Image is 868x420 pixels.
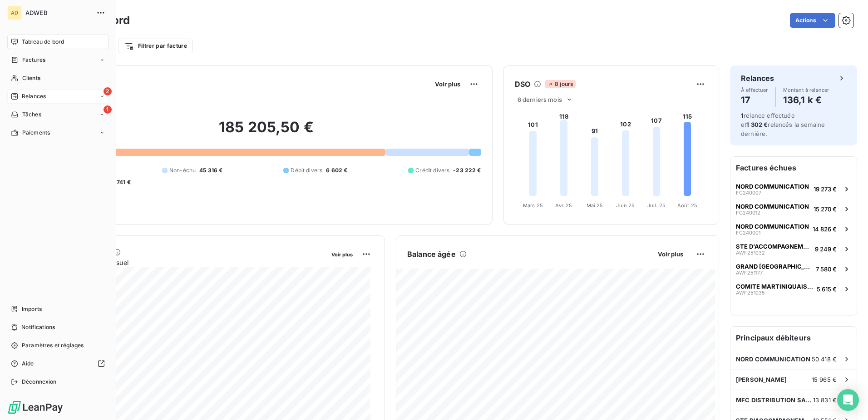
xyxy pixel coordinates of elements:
span: Factures [22,56,45,64]
span: Aide [22,360,34,368]
span: Voir plus [435,80,460,88]
span: 15 965 € [812,376,837,383]
span: Paramètres et réglages [22,341,84,350]
span: 19 273 € [814,185,837,193]
h6: Principaux débiteurs [730,327,857,349]
button: NORD COMMUNICATIONFC24001215 270 € [730,199,857,219]
span: AWF251035 [736,290,765,295]
span: AWF251177 [736,270,763,275]
button: NORD COMMUNICATIONFC24000114 826 € [730,219,857,239]
button: Actions [790,13,835,28]
span: Déconnexion [22,378,57,386]
div: Open Intercom Messenger [837,389,859,411]
span: 13 831 € [813,396,837,404]
h4: 136,1 k € [783,93,829,107]
span: -741 € [114,178,131,186]
span: Tâches [22,110,41,119]
span: NORD COMMUNICATION [736,355,810,363]
h6: Relances [741,73,774,84]
span: MFC DISTRIBUTION SARL [736,396,813,404]
span: -23 222 € [453,166,481,175]
span: COMITE MARTINIQUAIS DU TOURISME (CMT) [736,283,813,290]
tspan: Avr. 25 [555,202,572,209]
a: Paiements [7,125,108,140]
span: ADWEB [25,9,91,16]
a: 1Tâches [7,107,108,122]
span: 7 580 € [816,265,837,273]
span: Voir plus [331,251,353,258]
span: FC240012 [736,210,760,215]
h4: 17 [741,93,768,107]
tspan: Mai 25 [586,202,603,209]
span: Débit divers [291,166,322,175]
span: Voir plus [658,250,683,258]
button: Voir plus [432,80,463,88]
span: NORD COMMUNICATION [736,203,809,210]
span: FC240001 [736,230,760,235]
tspan: Mars 25 [523,202,543,209]
div: AD [7,5,22,20]
span: 1 [741,112,744,119]
span: Montant à relancer [783,87,829,93]
span: Crédit divers [415,166,449,175]
span: AWF251032 [736,250,765,255]
span: NORD COMMUNICATION [736,223,809,230]
span: Clients [22,74,40,82]
span: STE D'ACCOMPAGNEMENTS ET FINANCEMENT DES ENTREPRISES - SAFIE [736,243,811,250]
tspan: Juil. 25 [647,202,666,209]
span: Chiffre d'affaires mensuel [51,258,325,267]
button: COMITE MARTINIQUAIS DU TOURISME (CMT)AWF2510355 615 € [730,279,857,299]
span: 50 418 € [812,355,837,363]
span: Imports [22,305,42,313]
span: À effectuer [741,87,768,93]
h6: Balance âgée [407,249,456,260]
a: Imports [7,302,108,316]
span: Notifications [21,323,55,331]
a: Aide [7,356,108,371]
a: Paramètres et réglages [7,338,108,353]
span: FC240007 [736,190,761,195]
span: Relances [22,92,46,100]
span: 1 302 € [746,121,768,128]
button: NORD COMMUNICATIONFC24000719 273 € [730,179,857,199]
span: 5 615 € [817,285,837,293]
button: GRAND [GEOGRAPHIC_DATA] DE LA [GEOGRAPHIC_DATA]AWF2511777 580 € [730,259,857,279]
h2: 185 205,50 € [51,118,481,145]
a: Clients [7,71,108,85]
img: Logo LeanPay [7,400,64,415]
span: 6 602 € [326,166,347,175]
h6: Factures échues [730,157,857,179]
span: Paiements [22,129,50,137]
a: Tableau de bord [7,35,108,49]
button: Filtrer par facture [118,39,193,53]
span: 15 270 € [814,205,837,213]
span: Tableau de bord [22,38,64,46]
span: 8 jours [545,80,576,88]
span: GRAND [GEOGRAPHIC_DATA] DE LA [GEOGRAPHIC_DATA] [736,263,812,270]
button: STE D'ACCOMPAGNEMENTS ET FINANCEMENT DES ENTREPRISES - SAFIEAWF2510329 249 € [730,239,857,259]
span: NORD COMMUNICATION [736,183,809,190]
span: relance effectuée et relancés la semaine dernière. [741,112,825,137]
tspan: Juin 25 [616,202,635,209]
tspan: Août 25 [677,202,697,209]
button: Voir plus [655,250,686,258]
span: 9 249 € [815,245,837,253]
span: 6 derniers mois [518,96,562,103]
h6: DSO [515,79,530,90]
a: 2Relances [7,89,108,104]
span: 1 [104,105,112,114]
span: 2 [104,87,112,95]
span: 45 316 € [199,166,222,175]
span: Non-échu [169,166,196,175]
button: Voir plus [329,250,355,258]
span: [PERSON_NAME] [736,376,787,383]
a: Factures [7,53,108,67]
span: 14 826 € [813,225,837,233]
